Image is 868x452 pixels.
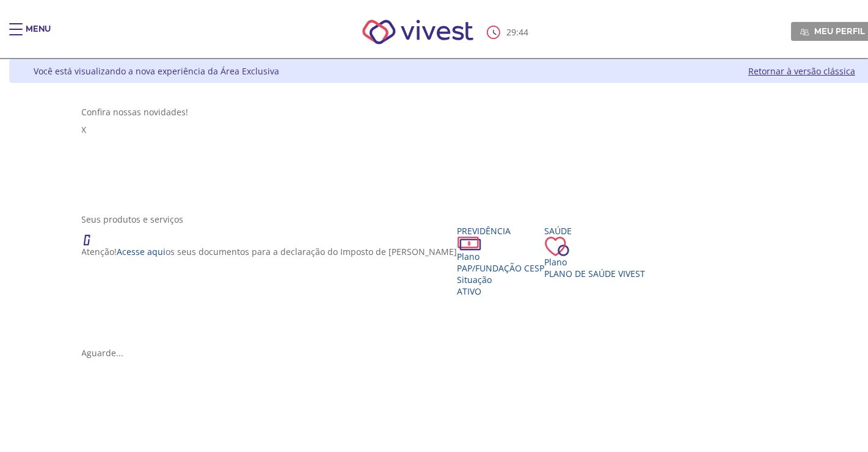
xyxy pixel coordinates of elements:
[82,106,808,201] section: <span lang="pt-BR" dir="ltr">Visualizador do Conteúdo da Web</span> 1
[82,213,808,225] div: Seus produtos e serviços
[506,26,516,38] span: 29
[349,6,487,58] img: Vivest
[82,124,87,135] span: X
[458,225,545,297] a: Previdência PlanoPAP/Fundação CESP SituaçãoAtivo
[82,213,808,359] section: <span lang="en" dir="ltr">ProdutosCard</span>
[117,246,166,257] a: Acesse aqui
[34,65,279,77] div: Você está visualizando a nova experiência da Área Exclusiva
[82,106,808,118] div: Confira nossas novidades!
[815,26,866,37] span: Meu perfil
[545,225,646,279] a: Saúde PlanoPlano de Saúde VIVEST
[545,268,646,279] span: Plano de Saúde VIVEST
[545,225,646,237] div: Saúde
[748,65,855,77] a: Retornar à versão clássica
[82,225,103,246] img: ico_atencao.png
[519,26,528,38] span: 44
[487,26,531,39] div: :
[458,274,545,285] div: Situação
[26,23,51,48] div: Menu
[82,347,808,359] div: Aguarde...
[545,256,646,268] div: Plano
[458,225,545,237] div: Previdência
[458,285,482,297] span: Ativo
[800,27,809,37] img: Meu perfil
[458,251,545,262] div: Plano
[458,262,545,274] span: PAP/Fundação CESP
[545,237,569,256] img: ico_coracao.png
[458,237,481,251] img: ico_dinheiro.png
[82,246,458,257] p: Atenção! os seus documentos para a declaração do Imposto de [PERSON_NAME]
